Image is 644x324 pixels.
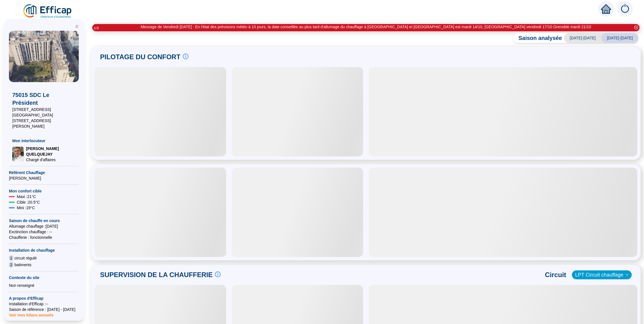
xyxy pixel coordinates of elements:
[100,53,181,61] span: PILOTAGE DU CONFORT
[545,270,566,279] span: Circuit
[9,296,79,301] span: A propos d'Efficap
[12,107,75,129] span: [STREET_ADDRESS][GEOGRAPHIC_DATA][STREET_ADDRESS][PERSON_NAME]
[26,146,75,157] span: [PERSON_NAME] QUELQUEJAY
[9,170,79,175] span: Référent Chauffage
[575,271,628,279] span: LPT Circuit chauffage
[141,24,591,30] div: Message de Vendredi [DATE] : En l'état des prévisions météo à 10 jours, la date conseillée au plu...
[9,218,79,223] span: Saison de chauffe en cours
[9,283,79,288] div: Non renseigné
[634,25,638,29] span: close-circle
[9,255,13,261] span: 1
[9,307,79,312] span: Saison de référence : [DATE] - [DATE]
[22,3,73,19] img: efficap energie logo
[9,301,79,307] span: Installation d'Efficap : --
[17,199,40,205] span: Cible : 20.5 °C
[9,275,79,280] span: Contexte du site
[564,33,601,43] span: [DATE]-[DATE]
[601,33,638,43] span: [DATE]-[DATE]
[9,188,79,194] span: Mon confort cible
[601,4,611,14] span: home
[15,255,37,261] span: circuit régulé
[94,26,99,30] i: 1 / 3
[12,147,24,161] img: Chargé d'affaires
[75,25,79,28] span: double-left
[9,175,79,181] span: [PERSON_NAME]
[9,262,13,268] span: 2
[9,229,79,235] span: Exctinction chauffage : --
[183,54,188,59] span: info-circle
[26,157,75,163] span: Chargé d'affaires
[215,271,221,277] span: info-circle
[625,273,629,277] span: down
[617,1,633,17] img: alerts
[9,235,79,240] span: Chaufferie : fonctionnelle
[9,223,79,229] span: Allumage chauffage : [DATE]
[15,262,32,268] span: batiments
[513,34,562,42] span: Saison analysée
[12,138,75,144] span: Mon interlocuteur
[9,309,53,317] span: Voir mes bilans annuels
[17,205,35,211] span: Mini : 19 °C
[12,91,75,107] span: 75015 SDC Le Président
[9,247,79,253] span: Installation de chauffage
[17,194,36,199] span: Maxi : 21 °C
[100,270,213,279] span: SUPERVISION DE LA CHAUFFERIE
